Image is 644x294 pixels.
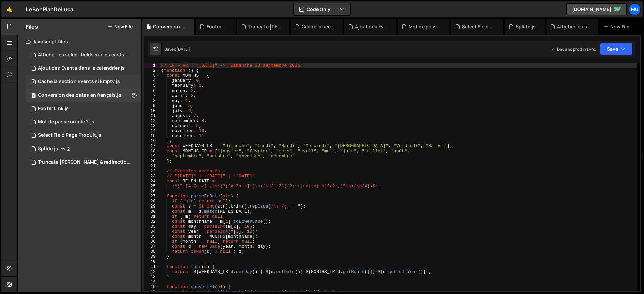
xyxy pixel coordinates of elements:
div: 13 [144,123,160,128]
div: Splide.js [516,23,536,30]
div: [DATE] [176,46,190,52]
div: Mot de passe oublié ?.js [409,23,442,30]
div: Ajout des Events dans le calendrier.js [355,23,388,30]
div: 19 [144,154,160,159]
div: Mot de passe oublié ?.js [38,119,94,125]
div: Cache la section Events si Empty.js [302,23,335,30]
div: Conversion des dates en français.js [38,92,121,98]
div: Footer Link.js [38,106,69,112]
div: 1 [144,63,160,68]
div: 34 [144,229,160,234]
div: LeBonPlanDeLuca [26,5,73,13]
div: New File [604,23,632,30]
div: Select Field Page Produit.js [462,23,495,30]
div: 25 [144,184,160,189]
div: 16656/45955.js [26,115,141,129]
div: 5 [144,83,160,88]
div: 14 [144,128,160,133]
div: Ajout des Events dans le calendrier.js [38,65,125,71]
div: Splide.js [38,146,58,152]
div: 22 [144,169,160,174]
div: 35 [144,234,160,239]
div: 9 [144,103,160,108]
div: 11 [144,113,160,118]
div: Truncate [PERSON_NAME] & redirection.js [248,23,281,30]
a: [DOMAIN_NAME] [566,3,627,15]
span: 1 [32,93,36,99]
div: 17 [144,143,160,149]
a: Mu [629,3,641,15]
div: 39 [144,254,160,259]
div: 21 [144,164,160,169]
div: 16656/45406.js [26,75,141,89]
div: Truncate [PERSON_NAME] & redirection.js [38,159,130,165]
div: 16656/45409.js [26,142,141,156]
div: 27 [144,194,160,199]
span: 1 [32,80,36,85]
span: 2 [67,146,70,152]
div: 16656/45932.js [26,48,143,62]
div: Footer Link.js [207,23,228,30]
div: 38 [144,249,160,254]
div: 36 [144,239,160,244]
div: 43 [144,274,160,279]
div: 30 [144,209,160,214]
div: 2 [144,68,160,73]
div: 16 [144,138,160,143]
div: 26 [144,189,160,194]
div: 33 [144,224,160,229]
div: 42 [144,269,160,274]
div: 15 [144,133,160,138]
div: Cache la section Events si Empty.js [38,79,120,85]
div: 37 [144,244,160,249]
div: Saved [164,46,190,52]
div: 29 [144,204,160,209]
div: 16656/45405.js [26,89,141,102]
div: 8 [144,98,160,103]
div: Afficher les select fields sur les cards product.js [557,23,590,30]
button: Code Only [294,3,350,15]
div: 7 [144,93,160,98]
div: Select Field Page Produit.js [38,132,101,138]
div: 16656/45404.js [26,102,141,115]
div: 12 [144,118,160,123]
div: 20 [144,159,160,164]
div: 16656/45933.js [26,129,141,142]
div: 41 [144,264,160,269]
div: 24 [144,179,160,184]
div: 44 [144,279,160,284]
div: 10 [144,108,160,113]
div: Javascript files [18,35,141,48]
button: Save [600,43,633,55]
h2: Files [26,23,38,31]
div: 6 [144,88,160,93]
div: 4 [144,78,160,83]
div: Dev and prod in sync [550,46,596,52]
div: 3 [144,73,160,78]
div: 16656/45408.js [26,62,141,75]
div: 28 [144,199,160,204]
div: Afficher les select fields sur les cards product.js [38,52,130,58]
div: 31 [144,214,160,219]
div: 32 [144,219,160,224]
div: 45 [144,284,160,289]
div: 23 [144,174,160,179]
div: 16656/45411.js [26,156,143,169]
div: 40 [144,259,160,264]
div: Conversion des dates en français.js [153,23,186,30]
a: 🤙 [1,1,18,17]
div: 18 [144,149,160,154]
button: New File [108,24,133,30]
